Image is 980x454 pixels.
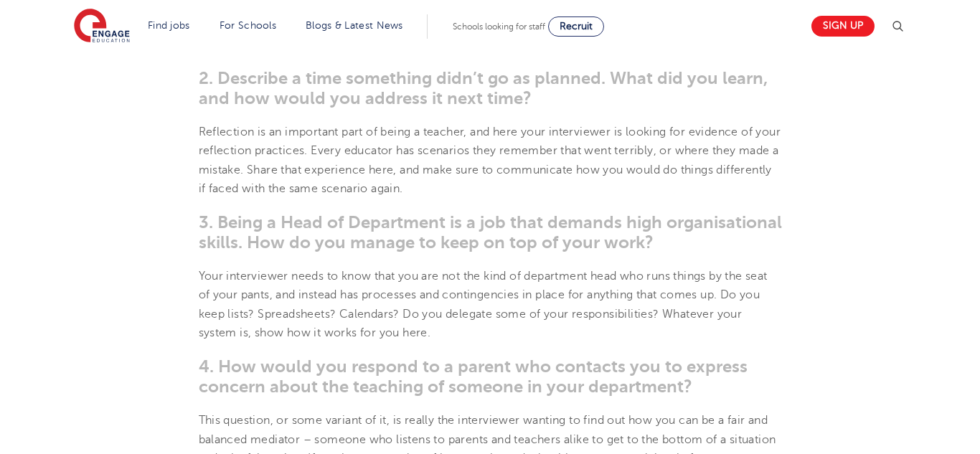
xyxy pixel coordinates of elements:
span: 2. Describe a time something didn’t go as planned. What did you learn, and how would you address ... [199,68,768,108]
a: Find jobs [148,20,190,31]
span: Schools looking for staff [453,22,545,32]
span: Recruit [560,21,593,32]
span: 4. How would you respond to a parent who contacts you to express concern about the teaching of so... [199,356,748,397]
a: Sign up [811,16,875,37]
span: 3. Being a Head of Department is a job that demands high organisational skills. How do you manage... [199,212,782,252]
a: For Schools [220,20,276,31]
a: Recruit [548,16,604,37]
span: Reflection is an important part of being a teacher, and here your interviewer is looking for evid... [199,126,781,195]
img: Engage Education [74,9,130,44]
a: Blogs & Latest News [306,20,403,31]
span: Your interviewer needs to know that you are not the kind of department head who runs things by th... [199,270,768,339]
